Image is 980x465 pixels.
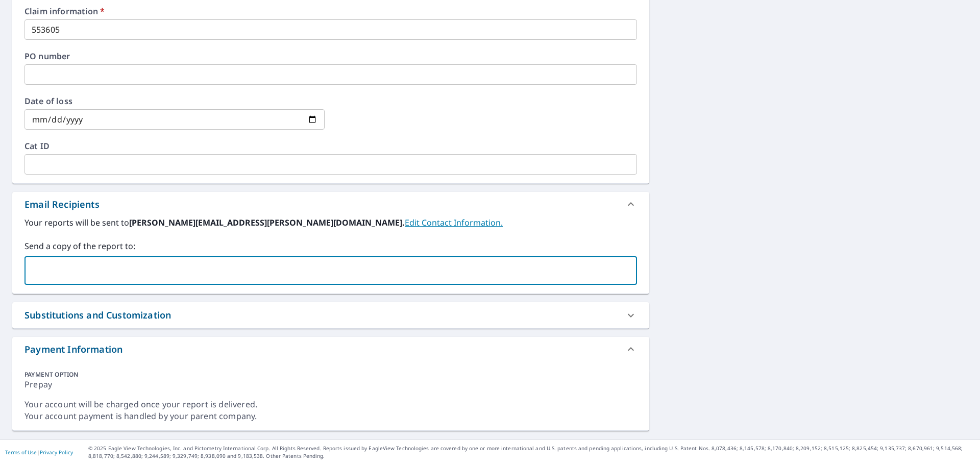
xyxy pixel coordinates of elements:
p: © 2025 Eagle View Technologies, Inc. and Pictometry International Corp. All Rights Reserved. Repo... [88,445,975,460]
label: PO number [24,52,637,60]
label: Your reports will be sent to [24,216,637,229]
div: Prepay [24,379,637,399]
div: Payment Information [24,342,122,356]
div: Email Recipients [24,198,100,211]
a: Privacy Policy [40,449,73,456]
a: EditContactInfo [405,217,503,228]
div: Substitutions and Customization [24,308,171,322]
div: PAYMENT OPTION [24,370,637,379]
b: [PERSON_NAME][EMAIL_ADDRESS][PERSON_NAME][DOMAIN_NAME]. [129,217,405,228]
div: Email Recipients [12,192,649,216]
p: | [5,449,73,455]
a: Terms of Use [5,449,37,456]
label: Send a copy of the report to: [24,240,637,252]
div: Your account will be charged once your report is delivered. [24,399,637,410]
label: Cat ID [24,142,637,150]
div: Substitutions and Customization [12,302,649,328]
div: Payment Information [12,337,649,361]
label: Claim information [24,7,637,15]
label: Date of loss [24,97,325,105]
div: Your account payment is handled by your parent company. [24,410,637,422]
